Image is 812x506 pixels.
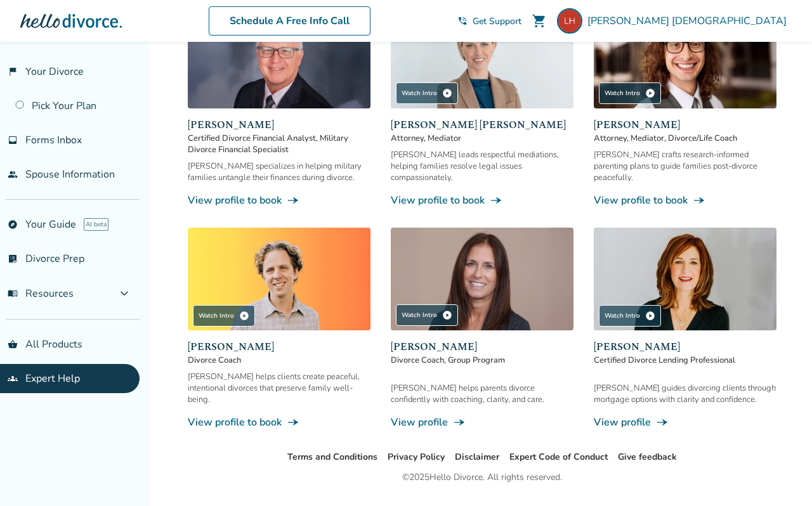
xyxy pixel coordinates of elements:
span: Attorney, Mediator [391,133,573,144]
img: Jill Kaufman [391,228,573,330]
span: expand_more [117,286,132,301]
img: Alex Glassmann [594,6,776,108]
span: line_end_arrow_notch [453,416,466,429]
a: Schedule A Free Info Call [209,6,370,36]
span: groups [8,373,18,384]
span: [PERSON_NAME] [594,339,776,354]
div: [PERSON_NAME] specializes in helping military families untangle their finances during divorce. [188,160,370,183]
span: inbox [8,135,18,145]
span: list_alt_check [8,254,18,264]
div: Watch Intro [193,305,255,327]
div: Watch Intro [599,82,661,104]
img: linda_heuman@yahoo.com [557,8,582,34]
span: explore [8,219,18,230]
div: [PERSON_NAME] guides divorcing clients through mortgage options with clarity and confidence. [594,382,776,405]
span: line_end_arrow_notch [656,416,669,429]
span: Certified Divorce Financial Analyst, Military Divorce Financial Specialist [188,133,370,155]
span: shopping_cart [532,13,547,29]
a: View profileline_end_arrow_notch [391,415,573,429]
li: Disclaimer [455,450,499,465]
span: line_end_arrow_notch [693,194,705,207]
span: Get Support [473,15,521,27]
div: Watch Intro [396,82,458,104]
span: [PERSON_NAME] [PERSON_NAME] [391,117,573,133]
span: Resources [8,287,74,301]
span: menu_book [8,289,18,299]
span: shopping_basket [8,339,18,349]
div: [PERSON_NAME] helps clients create peaceful, intentional divorces that preserve family well-being. [188,371,370,405]
span: [PERSON_NAME] [594,117,776,133]
div: [PERSON_NAME] crafts research-informed parenting plans to guide families post-divorce peacefully. [594,149,776,183]
span: play_circle [442,88,452,98]
span: Certified Divorce Lending Professional [594,354,776,366]
div: © 2025 Hello Divorce. All rights reserved. [402,470,562,485]
iframe: Chat Widget [749,445,812,506]
a: Terms and Conditions [287,451,377,463]
span: people [8,169,18,179]
a: phone_in_talkGet Support [457,15,521,27]
span: play_circle [239,311,249,321]
span: [PERSON_NAME] [DEMOGRAPHIC_DATA] [587,14,792,28]
span: play_circle [645,88,655,98]
span: line_end_arrow_notch [490,194,502,207]
span: play_circle [442,310,452,320]
a: View profile to bookline_end_arrow_notch [391,193,573,207]
span: phone_in_talk [457,16,468,26]
div: [PERSON_NAME] helps parents divorce confidently with coaching, clarity, and care. [391,382,573,405]
span: Divorce Coach [188,354,370,366]
a: Privacy Policy [388,451,445,463]
span: [PERSON_NAME] [188,339,370,354]
span: AI beta [84,218,108,231]
a: View profileline_end_arrow_notch [594,415,776,429]
li: Give feedback [618,450,677,465]
span: line_end_arrow_notch [287,194,299,207]
a: View profile to bookline_end_arrow_notch [594,193,776,207]
img: David Smith [188,6,370,108]
a: Expert Code of Conduct [509,451,608,463]
div: [PERSON_NAME] leads respectful mediations, helping families resolve legal issues compassionately. [391,149,573,183]
span: Divorce Coach, Group Program [391,354,573,366]
span: Forms Inbox [25,133,82,147]
span: play_circle [645,311,655,321]
span: [PERSON_NAME] [391,339,573,354]
div: Watch Intro [396,304,458,326]
span: [PERSON_NAME] [188,117,370,133]
img: Melissa Wheeler Hoff [391,6,573,108]
div: Watch Intro [599,305,661,327]
img: James Traub [188,228,370,330]
img: Tami Wollensak [594,228,776,330]
a: View profile to bookline_end_arrow_notch [188,193,370,207]
a: View profile to bookline_end_arrow_notch [188,415,370,429]
span: flag_2 [8,67,18,77]
span: line_end_arrow_notch [287,416,299,429]
span: Attorney, Mediator, Divorce/Life Coach [594,133,776,144]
